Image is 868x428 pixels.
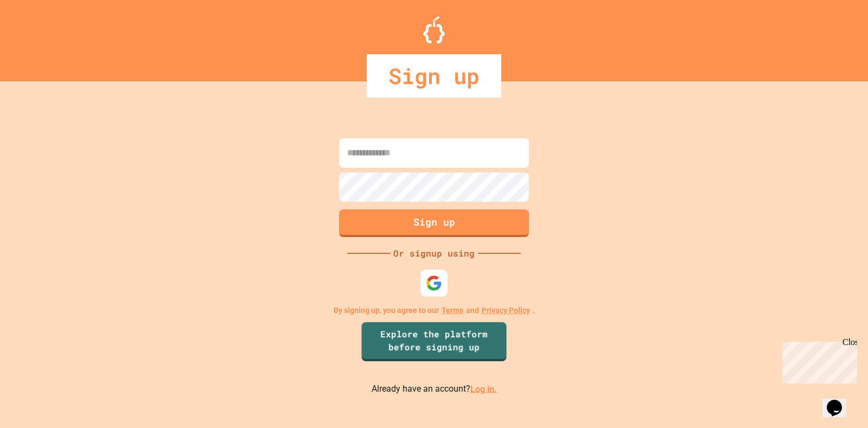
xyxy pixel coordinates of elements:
[361,322,506,361] a: Explore the platform before signing up
[372,382,497,396] p: Already have an account?
[367,54,501,98] div: Sign up
[391,247,477,260] div: Or signup using
[339,209,529,237] button: Sign up
[4,4,75,69] div: Chat with us now!Close
[470,384,497,394] a: Log in.
[334,305,535,316] p: By signing up, you agree to our and .
[426,275,442,291] img: google-icon.svg
[442,305,463,316] a: Terms
[423,16,445,43] img: Logo.svg
[822,385,857,417] iframe: chat widget
[482,305,530,316] a: Privacy Policy
[778,337,857,384] iframe: chat widget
